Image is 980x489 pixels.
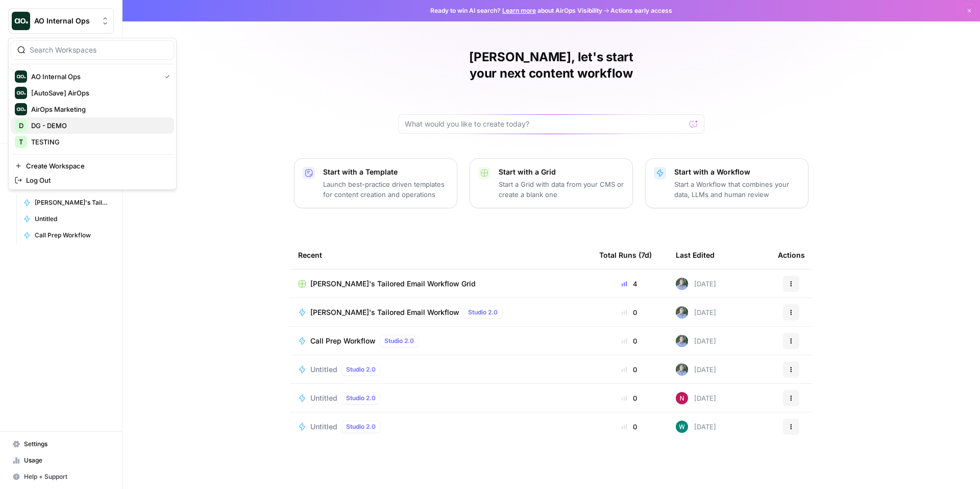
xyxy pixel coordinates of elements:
[19,120,23,131] span: D
[468,308,498,317] span: Studio 2.0
[8,469,114,485] button: Help + Support
[310,279,476,289] span: [PERSON_NAME]'s Tailored Email Workflow Grid
[298,363,583,376] a: UntitledStudio 2.0
[8,452,114,469] a: Usage
[346,422,376,431] span: Studio 2.0
[676,278,688,290] img: f99d8lwoqhc1ne2bwf7b49ov7y8s
[26,161,166,171] span: Create Workspace
[674,167,800,177] p: Start with a Workflow
[298,335,583,347] a: Call Prep WorkflowStudio 2.0
[676,363,716,376] div: [DATE]
[599,307,659,317] div: 0
[8,436,114,452] a: Settings
[398,49,704,82] h1: [PERSON_NAME], let's start your next content workflow
[599,279,659,289] div: 4
[15,103,27,115] img: AirOps Marketing Logo
[298,421,583,433] a: UntitledStudio 2.0
[19,227,114,243] a: Call Prep Workflow
[310,307,459,317] span: [PERSON_NAME]'s Tailored Email Workflow
[35,231,109,240] span: Call Prep Workflow
[31,88,166,98] span: [AutoSave] AirOps
[676,421,716,433] div: [DATE]
[8,8,114,34] button: Workspace: AO Internal Ops
[676,363,688,376] img: f99d8lwoqhc1ne2bwf7b49ov7y8s
[676,306,716,319] div: [DATE]
[24,439,109,449] span: Settings
[11,159,174,173] a: Create Workspace
[674,179,800,200] p: Start a Workflow that combines your data, LLMs and human review
[599,393,659,403] div: 0
[35,198,109,207] span: [PERSON_NAME]'s Tailored Email Workflow
[31,137,166,147] span: TESTING
[346,394,376,403] span: Studio 2.0
[599,422,659,432] div: 0
[298,279,583,289] a: [PERSON_NAME]'s Tailored Email Workflow Grid
[430,6,602,15] span: Ready to win AI search? about AirOps Visibility
[470,158,633,208] button: Start with a GridStart a Grid with data from your CMS or create a blank one
[676,392,716,404] div: [DATE]
[31,120,166,131] span: DG - DEMO
[599,364,659,375] div: 0
[323,167,449,177] p: Start with a Template
[676,335,716,347] div: [DATE]
[19,211,114,227] a: Untitled
[676,306,688,319] img: f99d8lwoqhc1ne2bwf7b49ov7y8s
[35,214,109,224] span: Untitled
[676,421,688,433] img: vaiar9hhcrg879pubqop5lsxqhgw
[11,173,174,187] a: Log Out
[610,6,672,15] span: Actions early access
[31,71,157,82] span: AO Internal Ops
[298,306,583,319] a: [PERSON_NAME]'s Tailored Email WorkflowStudio 2.0
[24,472,109,481] span: Help + Support
[15,70,27,83] img: AO Internal Ops Logo
[8,38,177,190] div: Workspace: AO Internal Ops
[31,104,166,114] span: AirOps Marketing
[30,45,167,55] input: Search Workspaces
[15,87,27,99] img: [AutoSave] AirOps Logo
[346,365,376,374] span: Studio 2.0
[310,393,337,403] span: Untitled
[26,175,166,185] span: Log Out
[676,278,716,290] div: [DATE]
[298,392,583,404] a: UntitledStudio 2.0
[778,241,805,269] div: Actions
[19,194,114,211] a: [PERSON_NAME]'s Tailored Email Workflow
[502,7,536,14] a: Learn more
[298,241,583,269] div: Recent
[499,179,624,200] p: Start a Grid with data from your CMS or create a blank one
[676,335,688,347] img: f99d8lwoqhc1ne2bwf7b49ov7y8s
[34,16,96,26] span: AO Internal Ops
[294,158,457,208] button: Start with a TemplateLaunch best-practice driven templates for content creation and operations
[12,12,30,30] img: AO Internal Ops Logo
[310,364,337,375] span: Untitled
[599,241,652,269] div: Total Runs (7d)
[19,137,23,147] span: T
[645,158,808,208] button: Start with a WorkflowStart a Workflow that combines your data, LLMs and human review
[676,241,715,269] div: Last Edited
[599,336,659,346] div: 0
[384,336,414,346] span: Studio 2.0
[405,119,685,129] input: What would you like to create today?
[499,167,624,177] p: Start with a Grid
[310,336,376,346] span: Call Prep Workflow
[323,179,449,200] p: Launch best-practice driven templates for content creation and operations
[310,422,337,432] span: Untitled
[676,392,688,404] img: 809rsgs8fojgkhnibtwc28oh1nli
[24,456,109,465] span: Usage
